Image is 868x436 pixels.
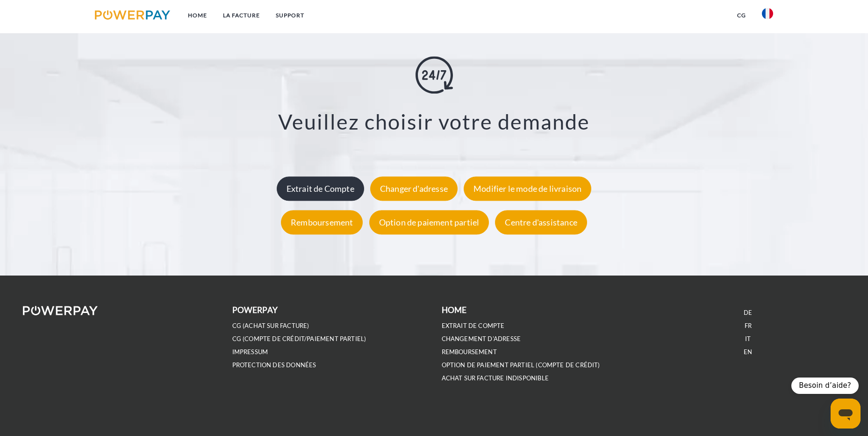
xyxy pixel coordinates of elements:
a: Remboursement [279,217,365,227]
img: fr [762,8,773,19]
a: DE [744,309,752,317]
div: Option de paiement partiel [369,210,489,234]
a: FR [745,322,752,330]
a: EXTRAIT DE COMPTE [442,322,505,330]
a: EN [744,348,752,356]
a: Changement d'adresse [442,335,521,343]
a: Home [180,7,215,24]
a: ACHAT SUR FACTURE INDISPONIBLE [442,374,549,382]
a: Centre d'assistance [493,217,589,227]
div: Remboursement [281,210,363,234]
a: CG [729,7,754,24]
div: Besoin d’aide? [791,378,859,394]
img: logo-powerpay.svg [95,10,170,20]
a: Support [268,7,312,24]
a: CG (achat sur facture) [232,322,309,330]
a: Changer d'adresse [368,183,460,194]
h3: Veuillez choisir votre demande [55,109,813,135]
a: OPTION DE PAIEMENT PARTIEL (Compte de crédit) [442,361,600,369]
b: POWERPAY [232,305,278,315]
b: Home [442,305,467,315]
img: online-shopping.svg [416,56,453,94]
a: Option de paiement partiel [367,217,492,227]
a: PROTECTION DES DONNÉES [232,361,316,369]
div: Extrait de Compte [277,176,364,201]
div: Centre d'assistance [495,210,587,234]
a: REMBOURSEMENT [442,348,497,356]
a: CG (Compte de crédit/paiement partiel) [232,335,366,343]
img: logo-powerpay-white.svg [23,306,98,315]
div: Modifier le mode de livraison [464,176,591,201]
iframe: Bouton de lancement de la fenêtre de messagerie, conversation en cours [831,399,861,429]
a: IMPRESSUM [232,348,268,356]
a: Extrait de Compte [274,183,366,194]
a: Modifier le mode de livraison [461,183,594,194]
a: IT [745,335,751,343]
a: LA FACTURE [215,7,268,24]
div: Changer d'adresse [370,176,458,201]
